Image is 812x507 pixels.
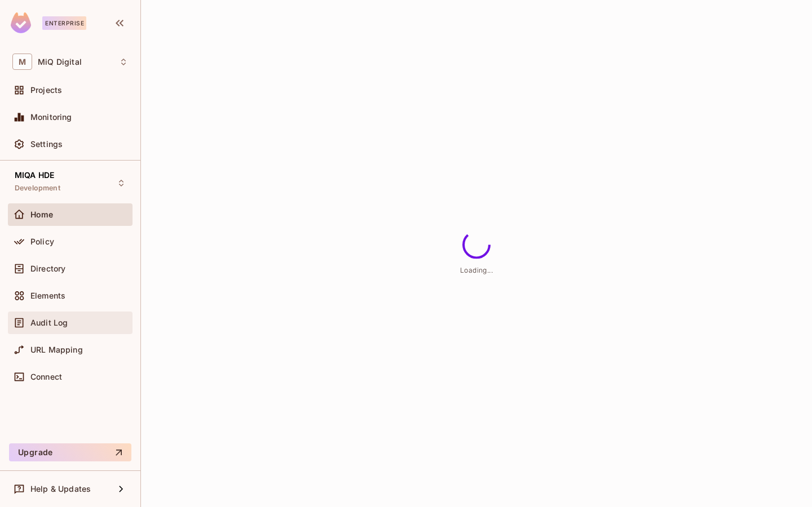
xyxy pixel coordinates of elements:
span: Development [15,184,60,193]
span: Projects [30,86,62,95]
span: Audit Log [30,318,68,327]
span: Workspace: MiQ Digital [38,57,82,66]
span: Loading... [460,266,493,274]
span: Elements [30,291,65,300]
span: M [12,54,32,70]
span: Policy [30,237,54,246]
span: URL Mapping [30,345,83,354]
img: SReyMgAAAABJRU5ErkJggg== [11,12,31,33]
div: Enterprise [42,16,86,30]
span: MIQA HDE [15,171,54,180]
span: Connect [30,372,62,381]
span: Monitoring [30,113,72,122]
span: Home [30,210,54,219]
span: Settings [30,140,63,149]
button: Upgrade [9,443,131,461]
span: Help & Updates [30,484,91,493]
span: Directory [30,264,65,273]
